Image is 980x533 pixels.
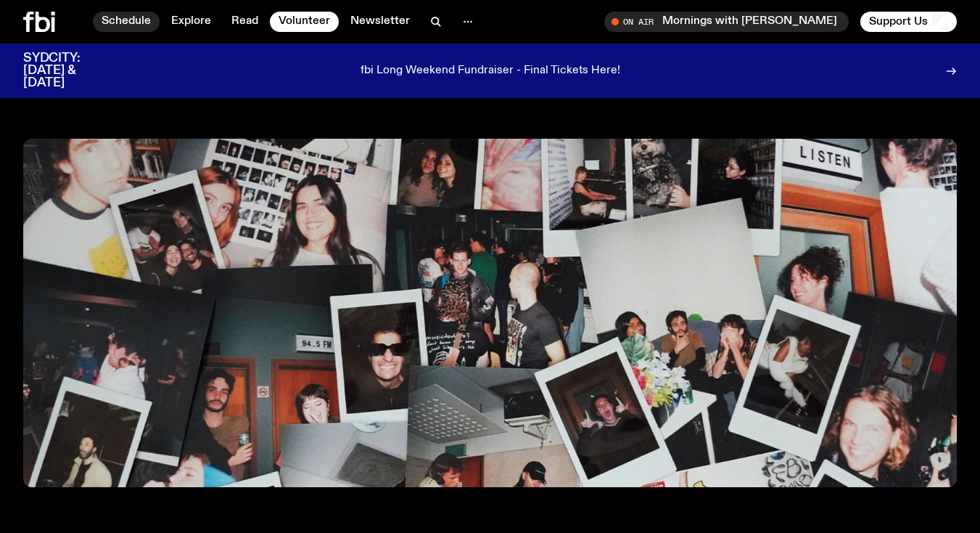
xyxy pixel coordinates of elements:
[604,12,849,32] button: On AirMornings with [PERSON_NAME]
[93,12,160,32] a: Schedule
[162,12,220,32] a: Explore
[223,12,267,32] a: Read
[342,12,419,32] a: Newsletter
[860,12,957,32] button: Support Us
[270,12,339,32] a: Volunteer
[869,15,928,28] span: Support Us
[23,52,116,89] h3: SYDCITY: [DATE] & [DATE]
[361,65,620,78] p: fbi Long Weekend Fundraiser - Final Tickets Here!
[23,139,957,487] img: A collage of photographs and polaroids showing FBI volunteers.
